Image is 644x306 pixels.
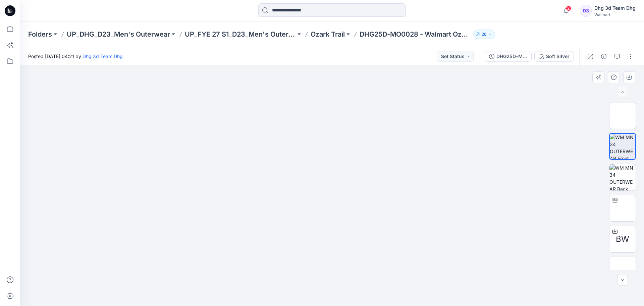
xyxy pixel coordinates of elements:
[185,30,296,39] a: UP_FYE 27 S1_D23_Men's Outerwear - DHG
[360,30,471,39] p: DHG25D-MO0028 - Walmart Ozark Trail Windbreakert Hood Out
[594,4,636,12] div: Dhg 3d Team Dhg
[83,53,123,59] a: Dhg 3d Team Dhg
[566,6,571,11] span: 2
[496,53,527,60] div: DHG25D-MO0028 - Walmart Ozark Trail Windbreakert Hood Out
[616,233,629,245] span: BW
[534,51,574,62] button: Soft Silver
[28,53,123,60] span: Posted [DATE] 04:21 by
[609,164,636,190] img: WM MN 34 OUTERWEAR Back wo Avatar
[594,12,636,17] div: Walmart
[473,30,495,39] button: 28
[610,134,635,159] img: WM MN 34 OUTERWEAR Front wo Avatar
[598,51,609,62] button: Details
[485,51,532,62] button: DHG25D-MO0028 - Walmart Ozark Trail Windbreakert Hood Out
[482,31,487,38] p: 28
[311,30,345,39] a: Ozark Trail
[67,30,170,39] a: UP_DHG_D23_Men's Outerwear
[28,30,52,39] a: Folders
[580,5,592,17] div: D3
[546,53,570,60] div: Soft Silver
